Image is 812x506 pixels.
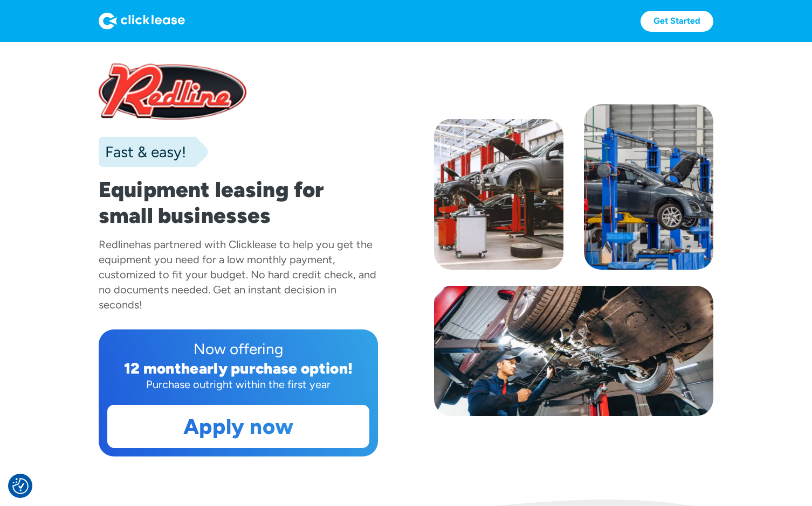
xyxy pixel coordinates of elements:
[190,359,353,377] div: early purchase option!
[108,405,369,447] a: Apply now
[107,377,369,392] div: Purchase outright within the first year
[99,12,185,30] img: Logo
[124,359,190,377] div: 12 month
[12,478,29,494] img: Revisit consent button
[641,11,713,32] a: Get Started
[99,141,186,163] div: Fast & easy!
[99,238,135,251] div: Redline
[107,338,369,360] div: Now offering
[99,238,376,311] div: has partnered with Clicklease to help you get the equipment you need for a low monthly payment, c...
[12,478,29,494] button: Consent Preferences
[99,177,378,228] h1: Equipment leasing for small businesses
